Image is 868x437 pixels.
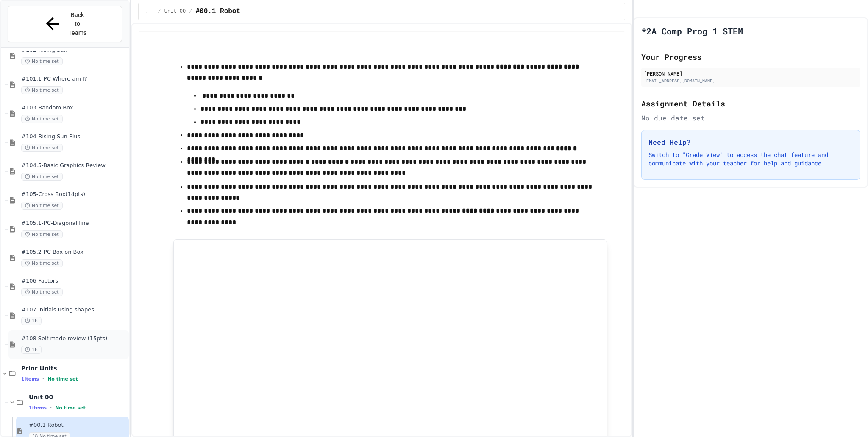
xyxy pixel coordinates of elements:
[8,6,122,42] button: Back to Teams
[21,115,63,123] span: No time set
[29,422,127,429] span: #00.1 Robot
[21,288,63,296] span: No time set
[21,277,127,285] span: #106-Factors
[21,249,127,256] span: #105.2-PC-Box on Box
[21,317,42,325] span: 1h
[641,25,743,37] h1: *2A Comp Prog 1 STEM
[21,133,127,140] span: #104-Rising Sun Plus
[648,137,853,147] h3: Need Help?
[21,191,127,198] span: #105-Cross Box(14pts)
[189,8,192,15] span: /
[29,405,47,411] span: 1 items
[21,230,63,238] span: No time set
[67,11,87,37] span: Back to Teams
[641,98,860,109] h2: Assignment Details
[644,70,858,77] div: [PERSON_NAME]
[648,151,853,168] p: Switch to "Grade View" to access the chat feature and communicate with your teacher for help and ...
[145,8,155,15] span: ...
[21,346,42,354] span: 1h
[21,57,63,65] span: No time set
[21,259,63,267] span: No time set
[21,76,127,83] span: #101.1-PC-Where am I?
[21,202,63,210] span: No time set
[21,364,127,372] span: Prior Units
[42,375,44,382] span: •
[50,404,52,411] span: •
[644,78,858,84] div: [EMAIL_ADDRESS][DOMAIN_NAME]
[21,335,127,342] span: #108 Self made review (15pts)
[158,8,161,15] span: /
[21,376,39,382] span: 1 items
[195,6,240,17] span: #00.1 Robot
[21,162,127,169] span: #104.5-Basic Graphics Review
[47,376,78,382] span: No time set
[641,51,860,63] h2: Your Progress
[21,86,63,94] span: No time set
[29,393,127,401] span: Unit 00
[164,8,186,15] span: Unit 00
[21,220,127,227] span: #105.1-PC-Diagonal line
[21,173,63,181] span: No time set
[21,306,127,314] span: #107 Initials using shapes
[55,405,86,411] span: No time set
[641,113,860,123] div: No due date set
[21,104,127,112] span: #103-Random Box
[21,144,63,152] span: No time set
